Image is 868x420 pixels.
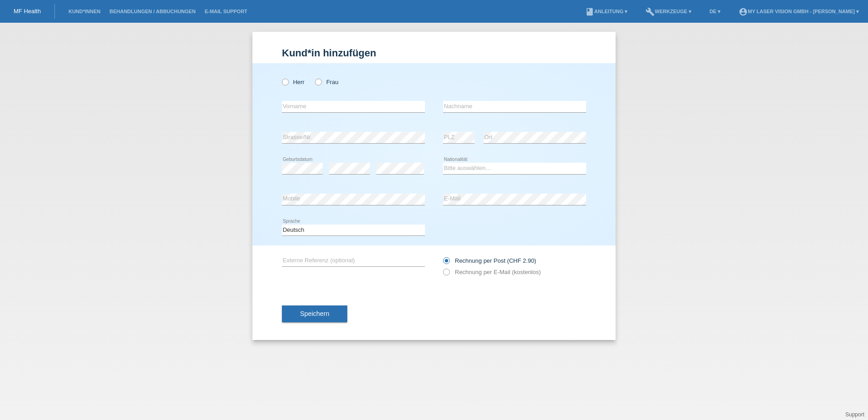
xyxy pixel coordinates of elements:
a: Kund*innen [64,9,105,14]
input: Frau [315,79,321,85]
input: Rechnung per E-Mail (kostenlos) [443,269,449,280]
a: E-Mail Support [200,9,252,14]
label: Rechnung per Post (CHF 2.90) [443,257,536,264]
a: buildWerkzeuge ▾ [641,9,696,14]
input: Herr [282,79,288,85]
a: DE ▾ [705,9,725,14]
a: Support [845,411,864,418]
input: Rechnung per Post (CHF 2.90) [443,257,449,269]
i: book [585,7,594,16]
i: account_circle [739,7,748,16]
i: build [646,7,655,16]
h1: Kund*in hinzufügen [282,47,586,59]
a: bookAnleitung ▾ [581,9,632,14]
a: Behandlungen / Abbuchungen [105,9,200,14]
label: Rechnung per E-Mail (kostenlos) [443,269,541,275]
label: Frau [315,79,338,85]
a: account_circleMy Laser Vision GmbH - [PERSON_NAME] ▾ [734,9,863,14]
button: Speichern [282,305,347,323]
a: MF Health [14,8,41,15]
label: Herr [282,79,305,85]
span: Speichern [300,310,329,317]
